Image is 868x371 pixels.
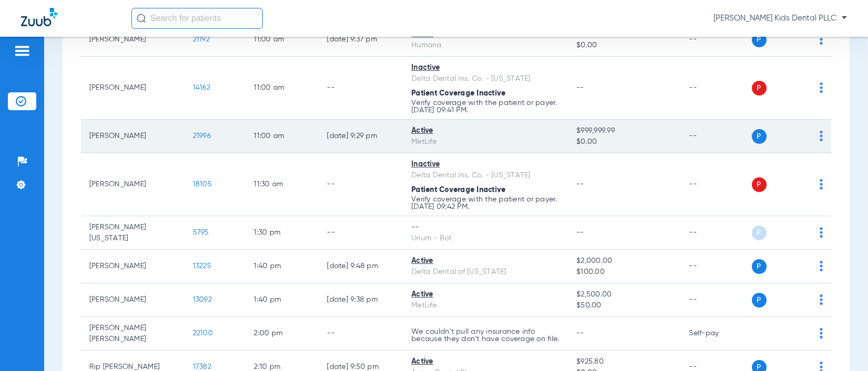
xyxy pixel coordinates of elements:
[318,216,403,250] td: --
[576,267,672,278] span: $100.00
[81,57,184,120] td: [PERSON_NAME]
[193,84,210,91] span: 14162
[411,90,505,97] span: Patient Coverage Inactive
[576,181,584,188] span: --
[680,283,751,317] td: --
[81,153,184,216] td: [PERSON_NAME]
[131,8,263,29] input: Search for patients
[193,229,209,236] span: 5795
[820,261,823,271] img: group-dot-blue.svg
[576,256,672,267] span: $2,000.00
[193,363,211,370] span: 17382
[411,300,560,311] div: MetLife
[411,99,560,114] p: Verify coverage with the patient or payer. [DATE] 09:41 PM.
[680,57,751,120] td: --
[820,34,823,45] img: group-dot-blue.svg
[680,216,751,250] td: --
[318,57,403,120] td: --
[411,233,560,244] div: Unum - Bot
[680,23,751,57] td: --
[752,81,767,96] span: P
[815,321,868,371] iframe: Chat Widget
[752,259,767,274] span: P
[680,317,751,351] td: Self-pay
[752,226,767,240] span: P
[714,13,847,24] span: [PERSON_NAME] Kids Dental PLLC
[411,186,505,194] span: Patient Coverage Inactive
[318,153,403,216] td: --
[245,216,318,250] td: 1:30 PM
[318,250,403,283] td: [DATE] 9:48 PM
[820,227,823,238] img: group-dot-blue.svg
[411,256,560,267] div: Active
[245,57,318,120] td: 11:00 AM
[193,262,211,270] span: 13225
[81,120,184,153] td: [PERSON_NAME]
[318,120,403,153] td: [DATE] 9:29 PM
[411,159,560,170] div: Inactive
[411,267,560,278] div: Delta Dental of [US_STATE]
[576,84,584,91] span: --
[81,216,184,250] td: [PERSON_NAME] [US_STATE]
[820,294,823,305] img: group-dot-blue.svg
[576,125,672,136] span: $999,999.99
[411,196,560,210] p: Verify coverage with the patient or payer. [DATE] 09:42 PM.
[81,23,184,57] td: [PERSON_NAME]
[411,289,560,300] div: Active
[411,328,560,343] p: We couldn’t pull any insurance info because they don’t have coverage on file.
[576,40,672,51] span: $0.00
[81,250,184,283] td: [PERSON_NAME]
[245,153,318,216] td: 11:30 AM
[411,40,560,51] div: Humana
[245,23,318,57] td: 11:00 AM
[245,120,318,153] td: 11:00 AM
[318,317,403,351] td: --
[752,177,767,192] span: P
[411,73,560,84] div: Delta Dental Ins. Co. - [US_STATE]
[411,356,560,367] div: Active
[245,283,318,317] td: 1:40 PM
[137,14,146,23] img: Search Icon
[576,356,672,367] span: $925.80
[318,23,403,57] td: [DATE] 9:37 PM
[752,129,767,144] span: P
[21,8,57,26] img: Zuub Logo
[411,170,560,181] div: Delta Dental Ins. Co. - [US_STATE]
[318,283,403,317] td: [DATE] 9:38 PM
[245,317,318,351] td: 2:00 PM
[411,125,560,136] div: Active
[411,222,560,233] div: --
[411,136,560,147] div: MetLife
[245,250,318,283] td: 1:40 PM
[14,45,30,57] img: hamburger-icon
[81,317,184,351] td: [PERSON_NAME] [PERSON_NAME]
[752,33,767,47] span: P
[81,283,184,317] td: [PERSON_NAME]
[193,181,212,188] span: 18105
[193,132,211,140] span: 21996
[680,250,751,283] td: --
[576,289,672,300] span: $2,500.00
[680,153,751,216] td: --
[576,229,584,236] span: --
[193,36,210,43] span: 21192
[576,136,672,147] span: $0.00
[680,120,751,153] td: --
[820,82,823,93] img: group-dot-blue.svg
[576,300,672,311] span: $50.00
[820,179,823,189] img: group-dot-blue.svg
[193,296,212,303] span: 13092
[411,62,560,73] div: Inactive
[752,293,767,308] span: P
[576,330,584,337] span: --
[820,131,823,141] img: group-dot-blue.svg
[193,330,213,337] span: 22100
